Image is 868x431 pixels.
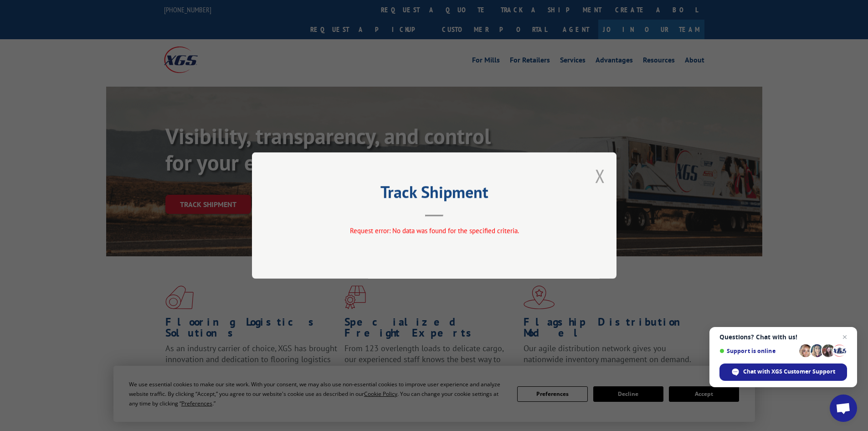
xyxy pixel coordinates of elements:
[839,332,850,343] span: Close chat
[349,226,519,235] span: Request error: No data was found for the specified criteria.
[719,333,847,341] span: Questions? Chat with us!
[719,348,796,354] span: Support is online
[298,186,571,203] h2: Track Shipment
[595,164,605,188] button: Close modal
[743,368,835,376] span: Chat with XGS Customer Support
[830,395,857,422] div: Open chat
[719,363,847,381] div: Chat with XGS Customer Support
